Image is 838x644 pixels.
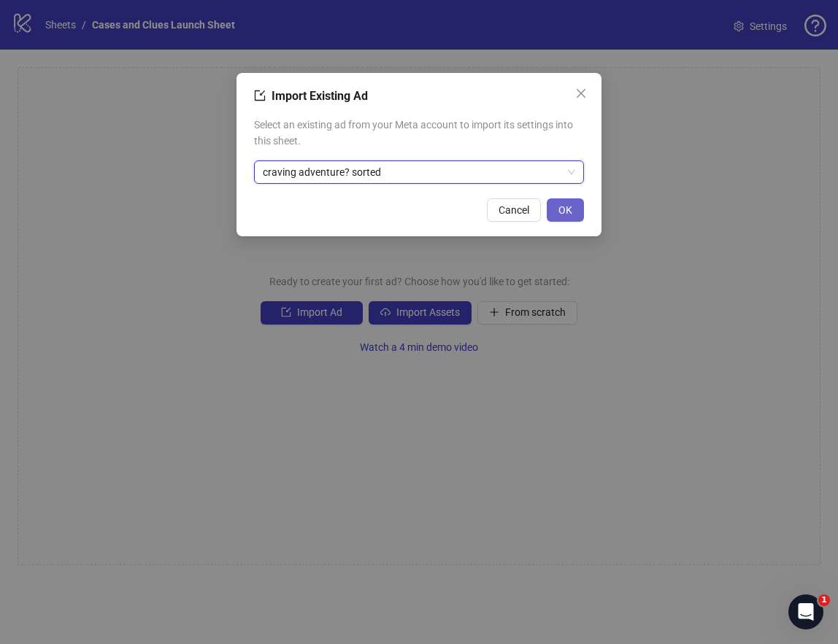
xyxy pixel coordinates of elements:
[263,161,575,183] span: craving adventure? sorted
[818,594,830,606] span: 1
[569,82,593,105] button: Close
[547,198,584,222] button: OK
[575,88,587,99] span: close
[272,89,368,103] span: Import Existing Ad
[499,204,529,216] span: Cancel
[788,594,823,629] iframe: Intercom live chat
[254,117,584,149] span: Select an existing ad from your Meta account to import its settings into this sheet.
[558,204,572,216] span: OK
[254,90,266,101] span: import
[487,198,541,222] button: Cancel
